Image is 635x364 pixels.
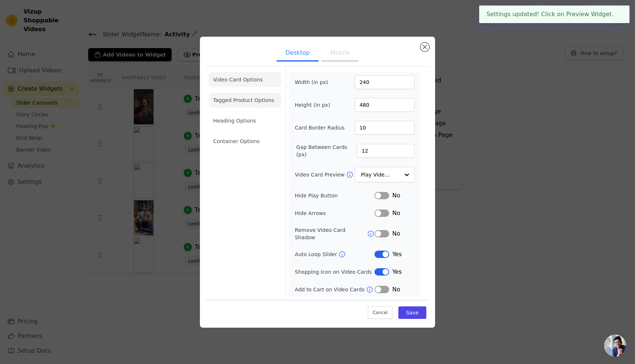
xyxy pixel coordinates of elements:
[295,268,374,276] label: Shopping Icon on Video Cards
[614,10,622,19] button: Close
[209,134,281,149] li: Container Options
[392,285,400,294] span: No
[392,209,400,218] span: No
[295,101,335,109] label: Height (in px)
[295,171,346,178] label: Video Card Preview
[392,229,400,238] span: No
[209,72,281,87] li: Video Card Options
[295,79,335,86] label: Width (in px)
[209,93,281,108] li: Tagged Product Options
[295,226,367,241] label: Remove Video Card Shadow
[295,192,374,199] label: Hide Play Button
[295,286,366,293] label: Add to Cart on Video Cards
[295,251,338,258] label: Auto Loop Slider
[295,210,374,217] label: Hide Arrows
[604,335,626,357] div: Open chat
[398,306,426,319] button: Save
[392,250,402,259] span: Yes
[420,43,429,51] button: Close modal
[209,113,281,128] li: Heading Options
[392,267,402,276] span: Yes
[368,306,392,319] button: Cancel
[322,45,358,62] button: Mobile
[479,6,629,23] div: Settings updated! Click on Preview Widget.
[392,191,400,200] span: No
[296,143,357,158] label: Gap Between Cards (px)
[277,45,319,62] button: Desktop
[295,124,345,131] label: Card Border Radius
